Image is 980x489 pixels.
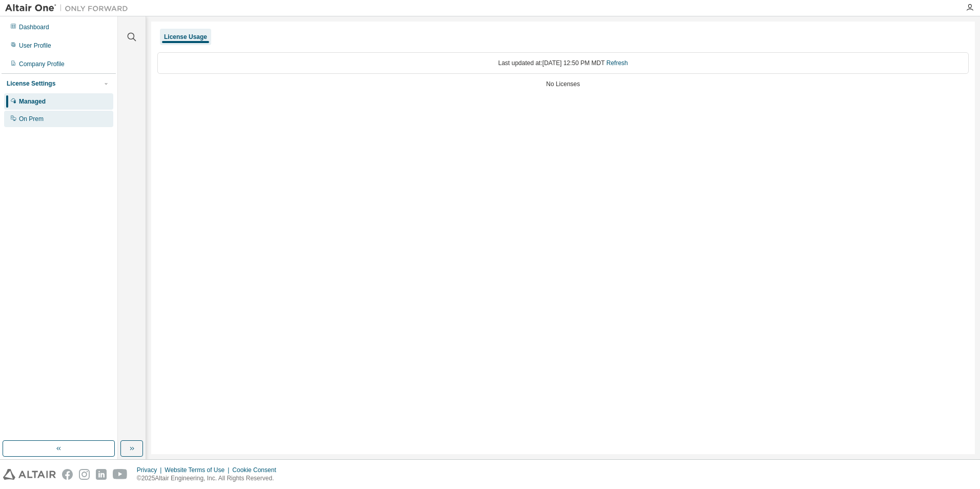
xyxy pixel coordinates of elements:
[137,466,165,474] div: Privacy
[19,23,49,31] div: Dashboard
[157,80,969,88] div: No Licenses
[19,97,46,106] div: Managed
[3,469,56,480] img: altair_logo.svg
[137,474,282,483] p: © 2025 Altair Engineering, Inc. All Rights Reserved.
[165,466,232,474] div: Website Terms of Use
[7,79,55,88] div: License Settings
[62,469,73,480] img: facebook.svg
[96,469,107,480] img: linkedin.svg
[157,52,969,74] div: Last updated at: [DATE] 12:50 PM MDT
[19,115,44,123] div: On Prem
[606,59,628,67] a: Refresh
[113,469,128,480] img: youtube.svg
[19,42,51,50] div: User Profile
[232,466,282,474] div: Cookie Consent
[5,3,133,13] img: Altair One
[79,469,90,480] img: instagram.svg
[164,33,207,41] div: License Usage
[19,60,65,68] div: Company Profile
